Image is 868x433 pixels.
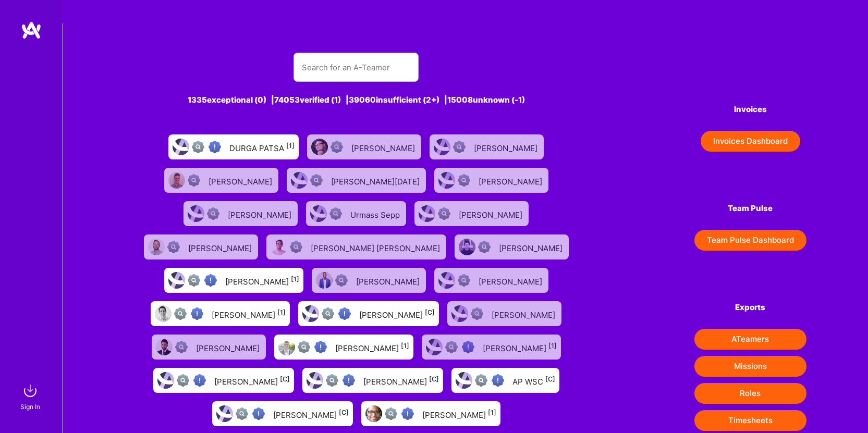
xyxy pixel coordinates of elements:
[20,380,41,401] img: sign in
[438,172,455,189] img: User Avatar
[193,374,206,387] img: High Potential User
[310,174,323,187] img: Not Scrubbed
[148,239,165,255] img: User Avatar
[339,409,349,416] sup: [C]
[430,264,553,297] a: User AvatarNot Scrubbed[PERSON_NAME]
[192,141,204,153] img: Not fully vetted
[209,174,274,187] div: [PERSON_NAME]
[262,230,450,264] a: User AvatarNot Scrubbed[PERSON_NAME] [PERSON_NAME]
[401,407,414,420] img: High Potential User
[311,240,442,254] div: [PERSON_NAME] [PERSON_NAME]
[229,140,295,154] div: DURGA PATSA
[447,364,564,397] a: User AvatarNot fully vettedHigh Potential UserAP WSC[C]
[236,407,248,420] img: Not fully vetted
[214,374,290,387] div: [PERSON_NAME]
[307,372,323,389] img: User Avatar
[168,172,185,189] img: User Avatar
[425,130,548,164] a: User AvatarNot Scrubbed[PERSON_NAME]
[331,141,343,153] img: Not Scrubbed
[492,307,557,320] div: [PERSON_NAME]
[694,356,806,377] button: Missions
[492,374,504,387] img: High Potential User
[471,307,483,320] img: Not Scrubbed
[419,205,435,222] img: User Avatar
[425,308,435,316] sup: [C]
[191,307,203,320] img: High Potential User
[359,307,435,320] div: [PERSON_NAME]
[188,240,254,254] div: [PERSON_NAME]
[298,341,310,353] img: Not fully vetted
[322,307,334,320] img: Not fully vetted
[335,340,409,354] div: [PERSON_NAME]
[356,274,422,287] div: [PERSON_NAME]
[451,305,468,322] img: User Avatar
[308,264,430,297] a: User AvatarNot Scrubbed[PERSON_NAME]
[443,297,566,330] a: User AvatarNot Scrubbed[PERSON_NAME]
[479,174,544,187] div: [PERSON_NAME]
[280,375,290,383] sup: [C]
[164,130,303,164] a: User AvatarNot fully vettedHigh Potential UserDURGA PATSA[1]
[694,329,806,350] button: ATeamers
[335,274,348,287] img: Not Scrubbed
[290,241,302,253] img: Not Scrubbed
[228,207,294,220] div: [PERSON_NAME]
[459,239,475,255] img: User Avatar
[694,204,806,213] h4: Team Pulse
[329,207,342,220] img: Not Scrubbed
[311,139,328,155] img: User Avatar
[303,130,425,164] a: User AvatarNot Scrubbed[PERSON_NAME]
[326,374,338,387] img: Not fully vetted
[350,207,402,220] div: Urmass Sepp
[204,274,217,287] img: High Potential User
[418,330,565,364] a: User AvatarNot fully vettedHigh Potential User[PERSON_NAME][1]
[302,54,410,81] input: Search for an A-Teamer
[365,405,382,422] img: User Avatar
[310,205,327,222] img: User Avatar
[434,139,450,155] img: User Avatar
[438,207,450,220] img: Not Scrubbed
[701,131,800,152] button: Invoices Dashboard
[429,375,439,383] sup: [C]
[273,407,349,420] div: [PERSON_NAME]
[175,341,188,353] img: Not Scrubbed
[357,397,505,430] a: User AvatarNot fully vettedHigh Potential User[PERSON_NAME][1]
[479,274,544,287] div: [PERSON_NAME]
[316,272,333,289] img: User Avatar
[426,339,443,355] img: User Avatar
[694,131,806,152] a: Invoices Dashboard
[314,341,327,353] img: High Potential User
[351,140,417,154] div: [PERSON_NAME]
[125,94,588,105] div: 1335 exceptional (0) | 74053 verified (1) | 39060 insufficient (2+) | 15008 unknown (-1)
[694,230,806,251] button: Team Pulse Dashboard
[140,230,262,264] a: User AvatarNot Scrubbed[PERSON_NAME]
[459,207,524,220] div: [PERSON_NAME]
[302,197,410,230] a: User AvatarNot ScrubbedUrmass Sepp
[216,405,233,422] img: User Avatar
[456,372,472,389] img: User Avatar
[149,364,298,397] a: User AvatarNot fully vettedHigh Potential User[PERSON_NAME][C]
[294,297,443,330] a: User AvatarNot fully vettedHigh Potential User[PERSON_NAME][C]
[188,174,200,187] img: Not Scrubbed
[167,241,180,253] img: Not Scrubbed
[208,397,357,430] a: User AvatarNot fully vettedHigh Potential User[PERSON_NAME][C]
[286,142,295,150] sup: [1]
[188,205,204,222] img: User Avatar
[252,407,265,420] img: High Potential User
[401,342,409,350] sup: [1]
[331,174,422,187] div: [PERSON_NAME][DATE]
[207,207,219,220] img: Not Scrubbed
[21,21,42,40] img: logo
[148,330,270,364] a: User AvatarNot Scrubbed[PERSON_NAME]
[694,383,806,404] button: Roles
[291,275,299,283] sup: [1]
[155,305,172,322] img: User Avatar
[156,339,173,355] img: User Avatar
[475,374,487,387] img: Not fully vetted
[277,308,286,316] sup: [1]
[483,340,557,354] div: [PERSON_NAME]
[173,139,189,155] img: User Avatar
[177,374,189,387] img: Not fully vetted
[478,241,491,253] img: Not Scrubbed
[430,164,553,197] a: User AvatarNot Scrubbed[PERSON_NAME]
[283,164,430,197] a: User AvatarNot Scrubbed[PERSON_NAME][DATE]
